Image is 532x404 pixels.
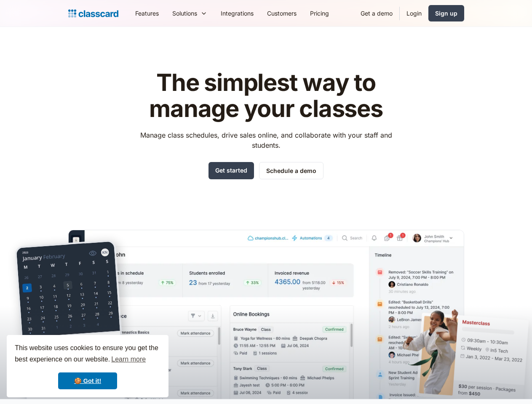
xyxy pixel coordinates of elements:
[354,4,399,23] a: Get a demo
[400,4,428,23] a: Login
[132,130,400,150] p: Manage class schedules, drive sales online, and collaborate with your staff and students.
[428,5,464,21] a: Sign up
[68,8,118,19] a: home
[259,162,323,179] a: Schedule a demo
[128,4,166,23] a: Features
[166,4,214,23] div: Solutions
[15,343,160,366] span: This website uses cookies to ensure you get the best experience on our website.
[209,162,254,179] a: Get started
[58,372,117,389] a: dismiss cookie message
[260,4,303,23] a: Customers
[110,353,147,366] a: learn more about cookies
[435,9,457,18] div: Sign up
[303,4,336,23] a: Pricing
[172,9,197,18] div: Solutions
[214,4,260,23] a: Integrations
[7,335,168,397] div: cookieconsent
[132,70,400,122] h1: The simplest way to manage your classes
